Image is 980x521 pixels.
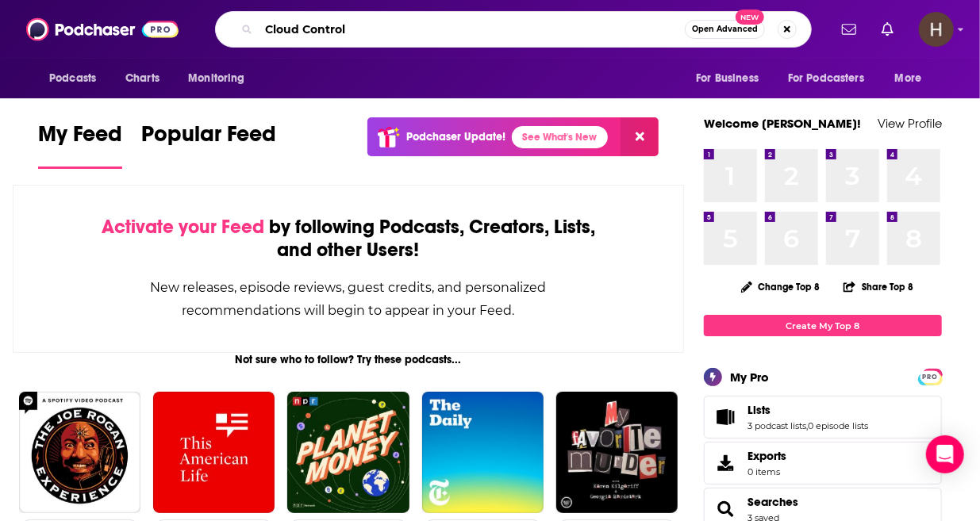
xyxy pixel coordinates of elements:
[878,116,942,131] a: View Profile
[709,452,741,474] span: Exports
[38,121,122,157] span: My Feed
[747,466,786,477] span: 0 items
[692,25,758,33] span: Open Advanced
[685,20,765,39] button: Open AdvancedNew
[778,63,887,94] button: open menu
[920,370,940,382] a: PRO
[177,63,265,94] button: open menu
[704,315,942,336] a: Create My Top 8
[215,11,812,48] div: Search podcasts, credits, & more...
[919,12,954,47] img: User Profile
[895,67,922,90] span: More
[747,449,786,463] span: Exports
[115,63,169,94] a: Charts
[709,406,741,428] a: Lists
[926,435,964,473] div: Open Intercom Messenger
[556,392,678,513] img: My Favorite Murder with Karen Kilgariff and Georgia Hardstark
[696,67,759,90] span: For Business
[730,370,769,385] div: My Pro
[512,126,608,148] a: See What's New
[13,353,684,366] div: Not sure who to follow? Try these podcasts...
[843,271,914,302] button: Share Top 8
[747,495,798,509] a: Searches
[38,63,117,94] button: open menu
[747,403,868,417] a: Lists
[685,63,778,94] button: open menu
[38,121,122,169] a: My Feed
[153,392,275,513] img: This American Life
[875,16,900,43] a: Show notifications dropdown
[709,498,741,520] a: Searches
[919,12,954,47] button: Show profile menu
[93,216,604,262] div: by following Podcasts, Creators, Lists, and other Users!
[141,121,276,169] a: Popular Feed
[188,67,244,90] span: Monitoring
[884,63,942,94] button: open menu
[732,277,830,297] button: Change Top 8
[422,392,544,513] img: The Daily
[93,276,604,322] div: New releases, episode reviews, guest credits, and personalized recommendations will begin to appe...
[141,121,276,157] span: Popular Feed
[747,420,806,431] a: 3 podcast lists
[747,403,771,417] span: Lists
[736,10,764,25] span: New
[788,67,864,90] span: For Podcasters
[704,442,942,485] a: Exports
[704,396,942,439] span: Lists
[808,420,868,431] a: 0 episode lists
[102,215,264,239] span: Activate your Feed
[920,371,940,383] span: PRO
[125,67,159,90] span: Charts
[26,14,179,44] img: Podchaser - Follow, Share and Rate Podcasts
[704,116,861,131] a: Welcome [PERSON_NAME]!
[49,67,96,90] span: Podcasts
[806,420,808,431] span: ,
[259,17,685,42] input: Search podcasts, credits, & more...
[287,392,409,513] img: Planet Money
[19,392,140,513] img: The Joe Rogan Experience
[836,16,863,43] a: Show notifications dropdown
[919,12,954,47] span: Logged in as M1ndsharePR
[406,130,505,144] p: Podchaser Update!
